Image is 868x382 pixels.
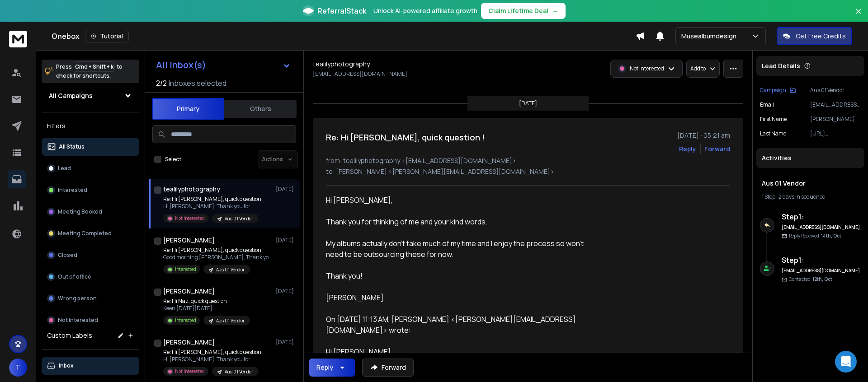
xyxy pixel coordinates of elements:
span: 12th, Oct [812,276,832,282]
button: Campaign [760,87,796,94]
div: Forward [704,144,730,154]
p: Add to [690,65,706,72]
div: Thank you for thinking of me and your kind words. [326,216,590,227]
button: Get Free Credits [777,27,852,45]
button: Interested [42,181,139,199]
button: Primary [152,98,224,120]
div: Hi [PERSON_NAME], [326,346,590,357]
h1: All Campaigns [49,91,93,100]
p: from: tealilyphotography <[EMAIL_ADDRESS][DOMAIN_NAME]> [326,156,730,165]
p: Re: Hi [PERSON_NAME], quick question [163,196,261,203]
button: Wrong person [42,289,139,307]
p: [DATE] [276,288,296,295]
h6: Step 1 : [782,211,861,222]
p: Last Name [760,130,786,137]
h6: [EMAIL_ADDRESS][DOMAIN_NAME] [782,224,861,231]
button: Claim Lifetime Deal→ [481,3,566,19]
p: Unlock AI-powered affiliate growth [373,6,477,15]
span: ReferralStack [317,5,366,16]
p: Re: Hi [PERSON_NAME], quick question [163,349,261,356]
span: 2 / 2 [156,78,167,89]
h1: tealilyphotography [163,185,220,194]
p: Not Interested [175,215,205,222]
h3: Filters [42,120,139,132]
h1: [PERSON_NAME] [163,287,215,296]
button: Meeting Completed [42,224,139,242]
div: Open Intercom Messenger [835,351,857,373]
p: Contacted [789,276,832,283]
div: Thank you! [326,270,590,281]
div: On [DATE] 11:13 AM, [PERSON_NAME] <[PERSON_NAME][EMAIL_ADDRESS][DOMAIN_NAME]> wrote: [326,314,590,335]
p: Re: Hi [PERSON_NAME], quick question [163,247,272,254]
p: to: [PERSON_NAME] <[PERSON_NAME][EMAIL_ADDRESS][DOMAIN_NAME]> [326,167,730,176]
button: Others [224,99,297,119]
span: Cmd + Shift + k [74,61,115,72]
button: Not Interested [42,311,139,329]
p: Press to check for shortcuts. [56,62,123,80]
button: Meeting Booked [42,203,139,221]
p: Lead [58,165,71,172]
button: Close banner [853,5,864,27]
p: Meeting Completed [58,230,112,237]
span: 14th, Oct [821,233,841,239]
p: All Status [59,143,85,150]
p: Re: Hi Naz, quick question [163,298,250,305]
p: Keen [DATE][DATE] [163,305,250,312]
button: All Status [42,138,139,156]
p: Aus 01 Vendor [216,317,245,324]
p: Good morning [PERSON_NAME], Thank you [163,254,272,261]
p: [DATE] : 05:21 am [677,131,730,140]
p: First Name [760,116,787,123]
span: → [552,6,558,15]
p: Reply Received [789,233,841,239]
p: Out of office [58,273,91,280]
h1: tealilyphotography [313,60,370,69]
h1: [PERSON_NAME] [163,236,215,245]
h1: [PERSON_NAME] [163,338,215,347]
p: Aus 01 Vendor [810,87,861,94]
h6: [EMAIL_ADDRESS][DOMAIN_NAME] [782,267,861,274]
p: Not Interested [175,368,205,375]
p: Not Interested [630,65,664,72]
p: Aus 01 Vendor [216,266,245,273]
div: Activities [756,148,864,168]
button: Reply [309,359,355,377]
p: Interested [175,266,196,273]
div: My albums actually don’t take much of my time and I enjoy the process so won’t need to be outsour... [326,238,590,260]
p: [PERSON_NAME] [810,116,861,123]
p: Lead Details [762,61,800,70]
label: Select [165,156,181,163]
button: Tutorial [85,30,129,42]
div: Onebox [52,30,636,42]
p: Closed [58,252,77,259]
p: Aus 01 Vendor [225,215,253,222]
p: Aus 01 Vendor [225,368,253,375]
div: | [762,193,859,200]
p: Not Interested [58,317,98,324]
h3: Custom Labels [47,331,92,340]
h1: Re: Hi [PERSON_NAME], quick question ! [326,131,485,144]
p: Campaign [760,87,786,94]
button: Forward [362,359,414,377]
p: Musealbumdesign [681,32,740,41]
button: All Campaigns [42,87,139,105]
p: [EMAIL_ADDRESS][DOMAIN_NAME] [313,70,407,78]
p: Email [760,101,774,108]
button: T [9,359,27,377]
p: Interested [58,186,87,194]
button: Closed [42,246,139,264]
h6: Step 1 : [782,255,861,266]
button: Reply [679,144,696,154]
p: Wrong person [58,295,97,302]
p: Get Free Credits [796,32,846,41]
p: [URL][DOMAIN_NAME] [810,130,861,137]
p: Inbox [59,362,74,369]
p: [DATE] [276,339,296,346]
button: All Inbox(s) [149,56,298,74]
p: Interested [175,317,196,324]
button: Out of office [42,268,139,286]
button: Inbox [42,357,139,375]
